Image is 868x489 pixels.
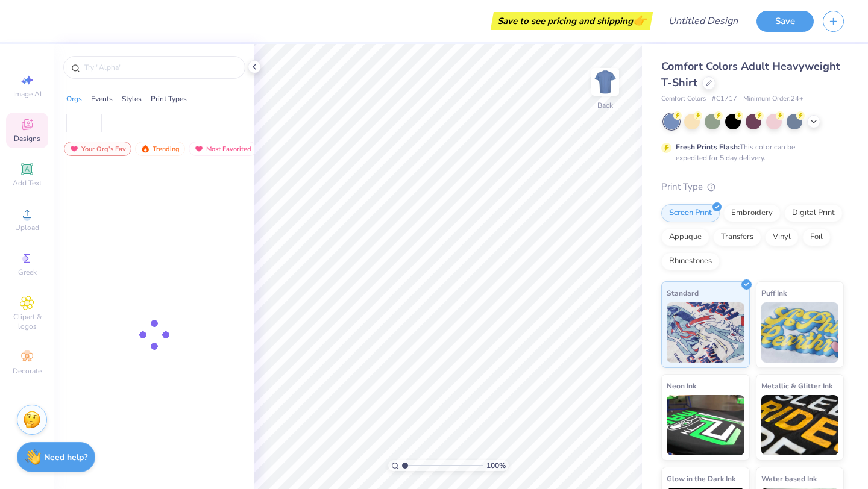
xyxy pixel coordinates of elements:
div: Foil [802,228,831,246]
div: Print Type [661,180,844,194]
span: Decorate [13,366,42,376]
span: Add Text [13,178,42,188]
input: Untitled Design [659,9,747,33]
div: Events [91,93,113,104]
div: Save to see pricing and shipping [494,12,650,30]
img: trending.gif [140,145,150,153]
img: most_fav.gif [69,145,79,153]
input: Try "Alpha" [83,61,237,73]
span: # C1717 [712,94,737,104]
div: Styles [122,93,142,104]
div: Print Types [151,93,187,104]
div: Transfers [713,228,761,246]
div: Back [597,100,613,111]
div: Vinyl [765,228,799,246]
strong: Need help? [44,452,87,463]
div: Rhinestones [661,252,720,270]
div: Digital Print [784,204,843,222]
span: Minimum Order: 24 + [743,94,804,104]
div: Screen Print [661,204,720,222]
div: This color can be expedited for 5 day delivery. [676,142,824,163]
img: Puff Ink [761,302,839,363]
span: 100 % [486,460,506,471]
div: Applique [661,228,709,246]
span: Standard [667,287,699,299]
img: Back [593,70,617,94]
span: Clipart & logos [6,312,48,331]
span: Metallic & Glitter Ink [761,379,832,392]
div: Orgs [66,93,82,104]
span: Comfort Colors [661,94,706,104]
span: 👉 [633,13,646,28]
span: Water based Ink [761,472,817,485]
strong: Fresh Prints Flash: [676,142,740,152]
img: most_fav.gif [194,145,204,153]
div: Most Favorited [189,142,257,156]
img: Standard [667,302,744,363]
span: Image AI [13,89,42,99]
span: Upload [15,223,39,232]
div: Your Org's Fav [64,142,131,156]
span: Designs [14,134,40,143]
span: Neon Ink [667,379,696,392]
span: Glow in the Dark Ink [667,472,735,485]
img: Metallic & Glitter Ink [761,395,839,455]
span: Greek [18,267,37,277]
img: Neon Ink [667,395,744,455]
div: Embroidery [723,204,781,222]
div: Trending [135,142,185,156]
button: Save [756,11,814,32]
span: Puff Ink [761,287,787,299]
span: Comfort Colors Adult Heavyweight T-Shirt [661,59,840,90]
